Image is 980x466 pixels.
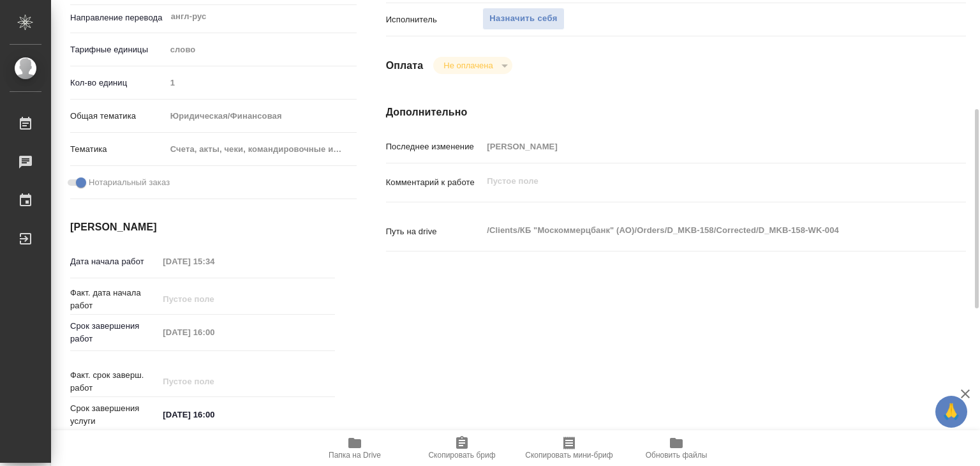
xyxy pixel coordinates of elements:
[158,405,270,424] input: ✎ Введи что-нибудь
[158,290,270,308] input: Пустое поле
[433,57,512,74] div: Не оплачена
[70,287,158,312] p: Факт. дата начала работ
[89,176,170,189] span: Нотариальный заказ
[166,73,357,92] input: Пустое поле
[646,451,708,460] span: Обновить файлы
[70,320,158,345] p: Срок завершения работ
[166,39,357,61] div: слово
[301,430,408,466] button: Папка на Drive
[158,252,270,271] input: Пустое поле
[70,369,158,395] p: Факт. срок заверш. работ
[70,43,166,56] p: Тарифные единицы
[166,105,357,127] div: Юридическая/Финансовая
[940,398,962,425] span: 🙏
[623,430,730,466] button: Обновить файлы
[70,255,158,268] p: Дата начала работ
[408,430,516,466] button: Скопировать бриф
[158,372,270,391] input: Пустое поле
[70,143,166,156] p: Тематика
[489,11,557,26] span: Назначить себя
[70,11,166,24] p: Направление перевода
[516,430,623,466] button: Скопировать мини-бриф
[935,396,967,428] button: 🙏
[329,451,381,460] span: Папка на Drive
[386,13,483,26] p: Исполнитель
[70,402,158,428] p: Срок завершения услуги
[386,225,483,238] p: Путь на drive
[482,137,917,156] input: Пустое поле
[482,220,917,241] textarea: /Clients/КБ "Москоммерцбанк" (АО)/Orders/D_MKB-158/Corrected/D_MKB-158-WK-004
[386,140,483,153] p: Последнее изменение
[166,139,357,160] div: Счета, акты, чеки, командировочные и таможенные документы
[440,60,496,71] button: Не оплачена
[525,451,612,460] span: Скопировать мини-бриф
[482,8,564,30] button: Назначить себя
[428,451,495,460] span: Скопировать бриф
[386,58,424,73] h4: Оплата
[70,220,335,235] h4: [PERSON_NAME]
[386,176,483,189] p: Комментарий к работе
[70,77,166,89] p: Кол-во единиц
[158,323,270,342] input: Пустое поле
[70,110,166,123] p: Общая тематика
[386,105,966,120] h4: Дополнительно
